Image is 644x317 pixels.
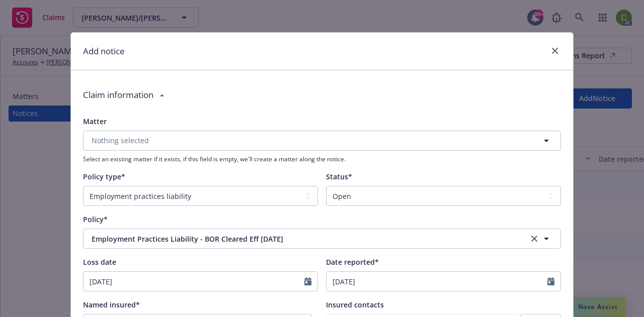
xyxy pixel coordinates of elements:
[83,155,561,163] span: Select an existing matter if it exists, if this field is empty, we'll create a matter along the n...
[83,229,561,249] button: Employment Practices Liability - BOR Cleared Eff [DATE]clear selection
[83,257,116,267] span: Loss date
[83,45,125,58] h1: Add notice
[83,80,561,110] div: Claim information
[304,277,311,285] svg: Calendar
[326,257,379,267] span: Date reported*
[549,45,561,57] a: close
[547,277,554,285] svg: Calendar
[326,172,352,181] span: Status*
[83,215,108,224] span: Policy*
[83,172,125,181] span: Policy type*
[83,131,561,151] button: Nothing selected
[83,117,107,126] span: Matter
[92,234,496,244] span: Employment Practices Liability - BOR Cleared Eff [DATE]
[84,272,304,291] input: MM/DD/YYYY
[528,233,540,245] a: clear selection
[327,272,547,291] input: MM/DD/YYYY
[326,300,384,309] span: Insured contacts
[83,300,140,309] span: Named insured*
[92,135,149,146] span: Nothing selected
[83,80,153,110] div: Claim information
